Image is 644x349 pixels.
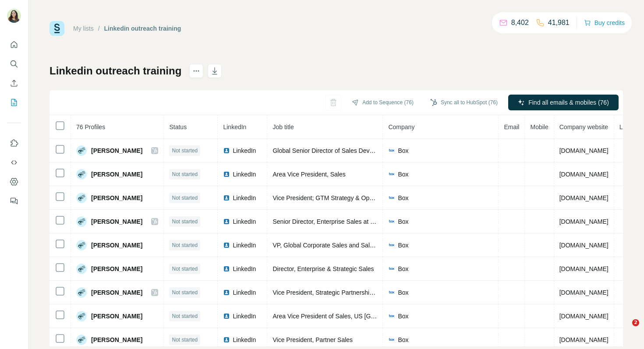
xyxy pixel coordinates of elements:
span: Not started [172,241,198,249]
button: Feedback [7,193,21,209]
span: [DOMAIN_NAME] [559,336,609,343]
h1: Linkedin outreach training [50,64,181,78]
img: Avatar [76,264,87,274]
span: Not started [172,312,198,320]
span: Email [504,123,519,130]
img: Avatar [76,240,87,250]
span: LinkedIn [223,123,246,130]
span: Not started [172,218,198,226]
div: Linkedin outreach training [104,24,181,33]
img: company-logo [388,171,395,178]
span: Box [398,146,408,155]
img: LinkedIn logo [223,218,230,225]
span: [PERSON_NAME] [91,170,142,179]
a: My lists [73,25,94,32]
button: Quick start [7,37,21,53]
p: 41,981 [548,18,570,28]
span: Not started [172,289,198,296]
img: Avatar [76,193,87,203]
span: Job title [272,123,294,130]
span: [DOMAIN_NAME] [559,171,609,178]
span: Find all emails & mobiles (76) [528,98,609,107]
span: Vice President, Partner Sales [272,336,353,343]
button: Add to Sequence (76) [346,96,420,109]
span: Box [398,194,408,202]
span: LinkedIn [233,194,256,202]
img: company-logo [388,242,395,249]
span: Box [398,264,408,273]
button: actions [189,64,203,78]
li: / [98,24,100,33]
span: [PERSON_NAME] [91,194,142,202]
span: 2 [632,319,639,326]
span: [PERSON_NAME] [91,217,142,226]
span: LinkedIn [233,335,256,344]
img: LinkedIn logo [223,147,230,154]
span: [DOMAIN_NAME] [559,194,609,201]
span: Senior Director, Enterprise Sales at Box [272,218,381,225]
span: Not started [172,147,198,155]
img: Avatar [76,216,87,227]
span: [PERSON_NAME] [91,288,142,297]
span: [PERSON_NAME] [91,264,142,273]
span: Box [398,217,408,226]
span: LinkedIn [233,264,256,273]
span: Vice President, Strategic Partnerships and Business Development [272,289,452,296]
span: LinkedIn [233,146,256,155]
img: LinkedIn logo [223,289,230,296]
span: Status [169,123,187,130]
button: Dashboard [7,174,21,190]
img: LinkedIn logo [223,313,230,320]
span: 76 Profiles [76,123,105,130]
span: Box [398,312,408,321]
span: Landline [619,123,643,130]
iframe: Intercom live chat [614,319,635,340]
span: Not started [172,265,198,273]
img: Avatar [76,145,87,156]
span: Vice President; GTM Strategy & Operations [272,194,391,201]
span: LinkedIn [233,241,256,250]
span: Director, Enterprise & Strategic Sales [272,265,374,272]
span: LinkedIn [233,288,256,297]
span: Mobile [530,123,548,130]
span: [PERSON_NAME] [91,335,142,344]
img: company-logo [388,218,395,225]
button: My lists [7,95,21,110]
span: [DOMAIN_NAME] [559,289,609,296]
span: Global Senior Director of Sales Development [272,147,395,154]
span: Area Vice President of Sales, US [GEOGRAPHIC_DATA] and [GEOGRAPHIC_DATA] [272,313,506,320]
img: LinkedIn logo [223,336,230,343]
button: Search [7,56,21,72]
img: Surfe Logo [50,21,64,36]
span: Not started [172,194,198,202]
span: Area Vice President, Sales [272,171,345,178]
p: 8,402 [511,18,529,28]
img: LinkedIn logo [223,265,230,272]
img: LinkedIn logo [223,242,230,249]
button: Find all emails & mobiles (76) [508,95,619,110]
span: [DOMAIN_NAME] [559,242,609,249]
span: [PERSON_NAME] [91,312,142,321]
button: Use Surfe API [7,155,21,170]
img: company-logo [388,313,395,320]
img: Avatar [76,287,87,298]
span: Box [398,241,408,250]
img: Avatar [76,169,87,180]
button: Enrich CSV [7,75,21,91]
img: company-logo [388,336,395,343]
img: Avatar [7,9,21,23]
span: Box [398,170,408,179]
span: [PERSON_NAME] [91,241,142,250]
img: Avatar [76,335,87,345]
img: company-logo [388,289,395,296]
img: company-logo [388,265,395,272]
span: [DOMAIN_NAME] [559,265,609,272]
span: [DOMAIN_NAME] [559,313,609,320]
span: Box [398,288,408,297]
span: Box [398,335,408,344]
img: LinkedIn logo [223,194,230,201]
span: Company [388,123,414,130]
button: Sync all to HubSpot (76) [424,96,504,109]
span: [DOMAIN_NAME] [559,218,609,225]
button: Buy credits [584,17,625,29]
